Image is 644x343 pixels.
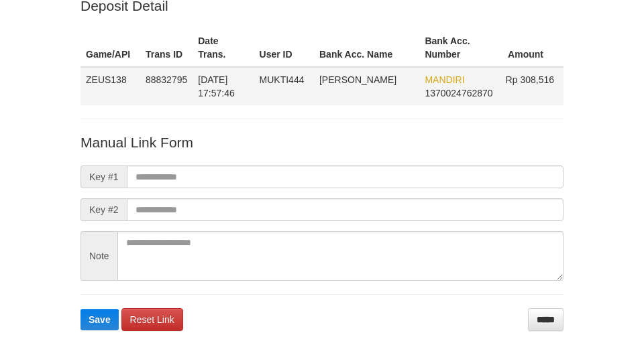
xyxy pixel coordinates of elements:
[80,231,117,281] span: Note
[500,29,563,67] th: Amount
[130,314,174,325] span: Reset Link
[140,29,193,67] th: Trans ID
[80,198,127,221] span: Key #2
[425,74,464,85] span: MANDIRI
[419,29,500,67] th: Bank Acc. Number
[319,74,396,85] span: [PERSON_NAME]
[193,29,254,67] th: Date Trans.
[260,74,305,85] span: MUKTI444
[254,29,314,67] th: User ID
[140,67,193,105] td: 88832795
[506,74,554,85] span: Rp 308,516
[80,67,140,105] td: ZEUS138
[80,309,119,330] button: Save
[314,29,419,67] th: Bank Acc. Name
[89,314,111,325] span: Save
[121,308,183,331] a: Reset Link
[425,88,492,98] span: Copy 1370024762870 to clipboard
[198,74,235,98] span: [DATE] 17:57:46
[80,133,563,152] p: Manual Link Form
[80,165,127,188] span: Key #1
[80,29,140,67] th: Game/API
